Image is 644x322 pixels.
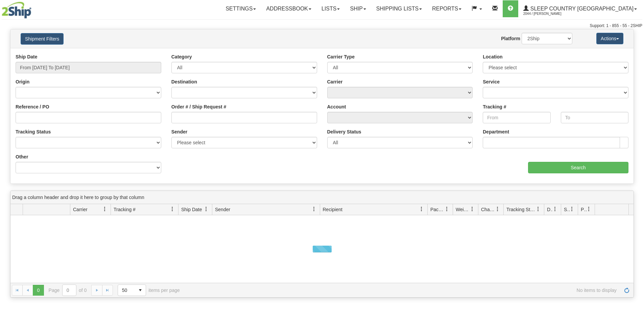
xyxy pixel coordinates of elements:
a: Weight filter column settings [467,203,478,215]
span: 2044 / [PERSON_NAME] [523,10,574,17]
span: Carrier [73,206,88,213]
label: Order # / Ship Request # [171,103,226,110]
input: From [483,112,550,123]
a: Sender filter column settings [308,203,320,215]
label: Origin [16,78,29,85]
span: Sleep Country [GEOGRAPHIC_DATA] [529,6,634,11]
a: Delivery Status filter column settings [549,203,561,215]
a: Reports [427,0,467,17]
label: Tracking # [483,103,506,110]
span: Tracking Status [506,206,536,213]
img: logo2044.jpg [2,2,31,19]
span: Sender [215,206,230,213]
a: Carrier filter column settings [99,203,111,215]
label: Sender [171,128,187,135]
label: Carrier [327,78,343,85]
label: Service [483,78,500,85]
a: Ship [345,0,371,17]
a: Tracking Status filter column settings [532,203,544,215]
span: Pickup Status [581,206,587,213]
a: Recipient filter column settings [416,203,427,215]
a: Ship Date filter column settings [200,203,212,215]
a: Sleep Country [GEOGRAPHIC_DATA] 2044 / [PERSON_NAME] [518,0,642,17]
a: Tracking # filter column settings [167,203,178,215]
a: Settings [220,0,261,17]
label: Destination [171,78,197,85]
div: Support: 1 - 855 - 55 - 2SHIP [2,23,642,29]
span: Charge [481,206,495,213]
span: Recipient [323,206,342,213]
span: Shipment Issues [564,206,570,213]
label: Department [483,128,509,135]
label: Other [16,153,28,160]
label: Carrier Type [327,53,355,60]
a: Packages filter column settings [441,203,453,215]
span: Ship Date [181,206,202,213]
label: Location [483,53,502,60]
input: Search [528,162,628,173]
label: Category [171,53,192,60]
button: Actions [596,33,623,44]
label: Account [327,103,346,110]
a: Shipment Issues filter column settings [566,203,578,215]
label: Tracking Status [16,128,51,135]
label: Reference / PO [16,103,49,110]
span: items per page [118,284,180,296]
button: Shipment Filters [21,33,64,45]
span: 50 [122,287,131,294]
span: No items to display [189,288,617,293]
a: Refresh [621,285,632,296]
div: grid grouping header [10,191,634,204]
span: Weight [456,206,470,213]
span: Packages [430,206,445,213]
a: Lists [316,0,345,17]
label: Platform [501,35,520,42]
label: Delivery Status [327,128,361,135]
span: Page of 0 [49,284,87,296]
a: Charge filter column settings [492,203,503,215]
a: Shipping lists [371,0,427,17]
input: To [561,112,628,123]
span: Delivery Status [547,206,553,213]
span: Tracking # [114,206,136,213]
span: Page 0 [33,285,44,296]
label: Ship Date [16,53,38,60]
span: Page sizes drop down [118,284,146,296]
iframe: chat widget [628,126,643,195]
a: Addressbook [261,0,316,17]
span: select [135,285,146,296]
a: Pickup Status filter column settings [583,203,595,215]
